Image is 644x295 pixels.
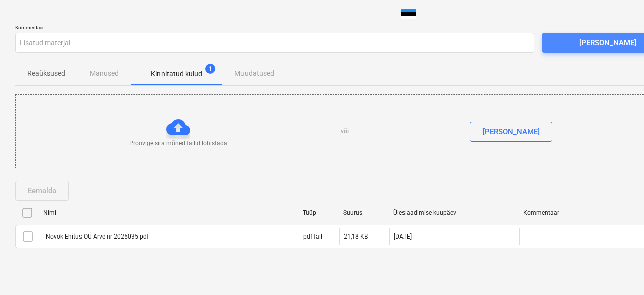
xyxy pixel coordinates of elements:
[482,127,540,136] font: [PERSON_NAME]
[394,233,412,240] font: [DATE]
[209,65,212,72] font: 1
[393,209,456,216] font: Üleslaadimise kuupäev
[524,233,525,240] font: -
[341,128,349,135] font: või
[344,233,368,240] font: 21,18 KB
[43,209,56,216] font: Nimi
[15,25,44,30] font: Kommentaar
[46,233,149,240] font: Novok Ehitus OÜ Arve nr 2025035.pdf
[129,140,227,147] font: Proovige siia mõned failid lohistada
[470,122,552,142] button: [PERSON_NAME]
[343,209,362,216] font: Suurus
[523,209,559,216] font: Kommentaar
[303,233,323,240] font: pdf-fail
[303,209,316,216] font: Tüüp
[151,70,202,78] font: Kinnitatud kulud
[27,69,65,77] font: Reaüksused
[579,38,636,47] font: [PERSON_NAME]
